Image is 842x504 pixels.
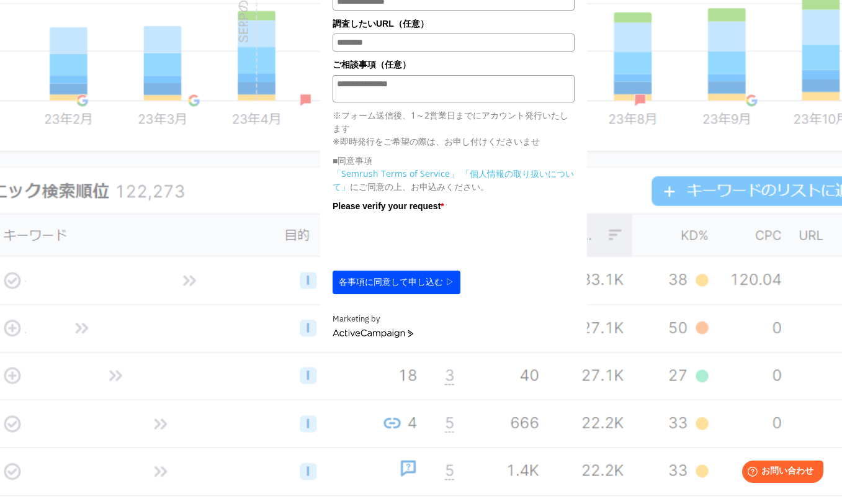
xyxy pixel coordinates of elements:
label: ご相談事項（任意） [333,58,575,71]
label: 調査したいURL（任意） [333,17,575,30]
p: にご同意の上、お申込みください。 [333,167,575,193]
p: ■同意事項 [333,154,575,167]
iframe: Help widget launcher [732,456,828,490]
iframe: reCAPTCHA [333,216,521,264]
a: 「個人情報の取り扱いについて」 [333,168,574,192]
div: Marketing by [333,313,575,326]
button: 各事項に同意して申し込む ▷ [333,271,460,294]
p: ※フォーム送信後、1～2営業日までにアカウント発行いたします ※即時発行をご希望の際は、お申し付けくださいませ [333,109,575,148]
a: 「Semrush Terms of Service」 [333,168,459,179]
label: Please verify your request [333,199,575,213]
